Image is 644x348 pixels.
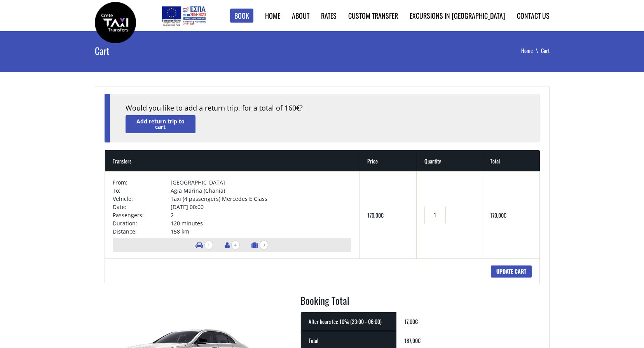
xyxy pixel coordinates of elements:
[95,31,248,70] h1: Cart
[360,150,417,171] th: Price
[296,104,300,112] span: €
[348,11,398,21] a: Custom Transfer
[424,206,445,224] input: Transfers quantity
[126,115,195,133] a: Add return trip to cart
[248,238,272,252] li: Number of luggage items
[517,11,550,21] a: Contact us
[301,312,396,331] th: After hours fee 10% (23:00 - 06:00)
[95,2,136,43] img: Crete Taxi Transfers | Crete Taxi Transfers Cart | Crete Taxi Transfers
[171,178,351,186] td: [GEOGRAPHIC_DATA]
[321,11,337,21] a: Rates
[541,47,550,54] li: Cart
[126,103,524,113] div: Would you like to add a return trip, for a total of 160 ?
[482,150,539,171] th: Total
[265,11,280,21] a: Home
[113,195,171,203] td: Vehicle:
[113,203,171,211] td: Date:
[260,241,268,250] span: 3
[113,178,171,186] td: From:
[171,203,351,211] td: [DATE] 00:00
[504,211,506,219] span: €
[292,11,309,21] a: About
[381,211,384,219] span: €
[204,241,213,250] span: 1
[113,219,171,227] td: Duration:
[230,9,253,23] a: Book
[171,219,351,227] td: 120 minutes
[113,186,171,195] td: To:
[410,11,505,21] a: Excursions in [GEOGRAPHIC_DATA]
[161,4,207,27] img: e-bannersEUERDF180X90.jpg
[404,336,421,344] bdi: 187,00
[171,227,351,236] td: 158 km
[192,238,217,252] li: Number of vehicles
[105,150,360,171] th: Transfers
[300,294,540,312] h2: Booking Total
[404,317,418,325] bdi: 17,00
[171,211,351,219] td: 2
[113,227,171,236] td: Distance:
[95,18,136,26] a: Crete Taxi Transfers | Crete Taxi Transfers Cart | Crete Taxi Transfers
[171,195,351,203] td: Taxi (4 passengers) Mercedes E Class
[231,241,240,250] span: 4
[221,238,244,252] li: Number of passengers
[490,211,506,219] bdi: 170,00
[418,336,421,344] span: €
[113,211,171,219] td: Passengers:
[417,150,482,171] th: Quantity
[367,211,384,219] bdi: 170,00
[415,317,418,325] span: €
[491,265,532,278] input: Update cart
[521,46,541,54] a: Home
[171,186,351,195] td: Agia Marina (Chania)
